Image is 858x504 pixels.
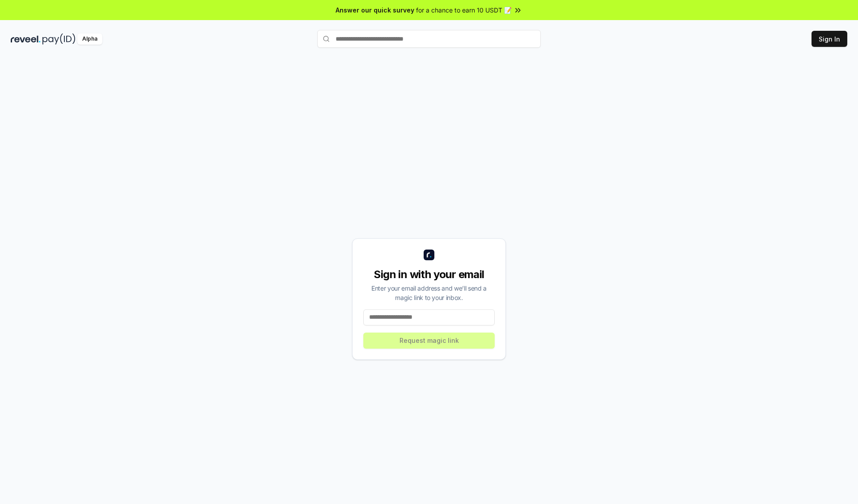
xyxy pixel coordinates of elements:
span: Answer our quick survey [336,5,414,15]
button: Sign In [812,31,847,47]
img: pay_id [42,33,76,45]
div: Enter your email address and we’ll send a magic link to your inbox. [363,283,495,302]
div: Sign in with your email [363,267,495,282]
div: Alpha [77,33,102,45]
img: logo_small [424,250,434,260]
span: for a chance to earn 10 USDT 📝 [416,5,512,15]
img: reveel_dark [11,33,41,45]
